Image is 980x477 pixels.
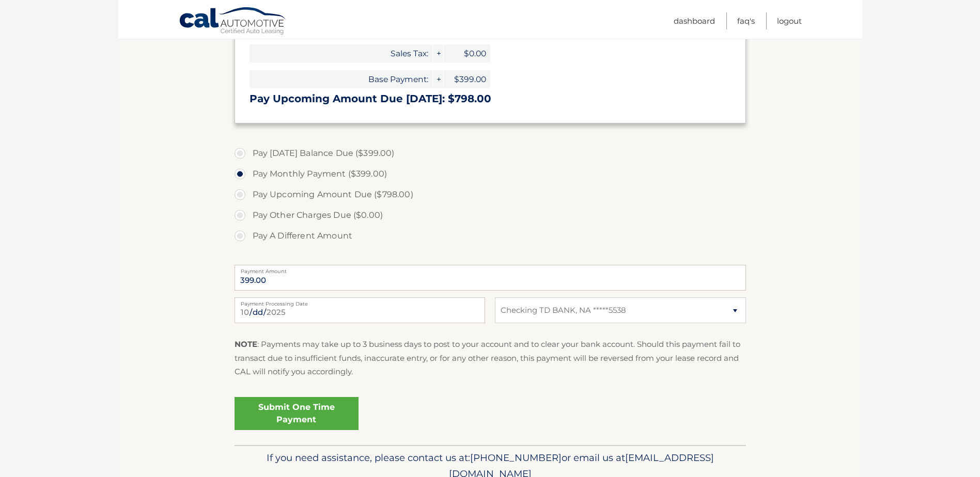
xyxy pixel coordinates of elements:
label: Payment Amount [235,265,746,273]
label: Pay [DATE] Balance Due ($399.00) [235,143,746,164]
strong: NOTE [235,339,257,349]
a: Logout [777,12,802,29]
span: Sales Tax: [250,44,432,62]
label: Pay Monthly Payment ($399.00) [235,164,746,184]
a: FAQ's [737,12,755,29]
a: Dashboard [674,12,715,29]
h3: Pay Upcoming Amount Due [DATE]: $798.00 [250,92,731,105]
a: Cal Automotive [179,7,287,37]
input: Payment Amount [235,265,746,291]
input: Payment Date [235,297,485,323]
span: [PHONE_NUMBER] [470,452,562,464]
label: Pay A Different Amount [235,226,746,246]
label: Pay Upcoming Amount Due ($798.00) [235,184,746,205]
label: Payment Processing Date [235,297,485,306]
p: : Payments may take up to 3 business days to post to your account and to clear your bank account.... [235,338,746,378]
span: $0.00 [444,44,490,62]
span: $399.00 [444,70,490,88]
a: Submit One Time Payment [235,397,359,430]
span: Base Payment: [250,70,432,88]
span: + [433,44,443,62]
span: + [433,70,443,88]
label: Pay Other Charges Due ($0.00) [235,205,746,226]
